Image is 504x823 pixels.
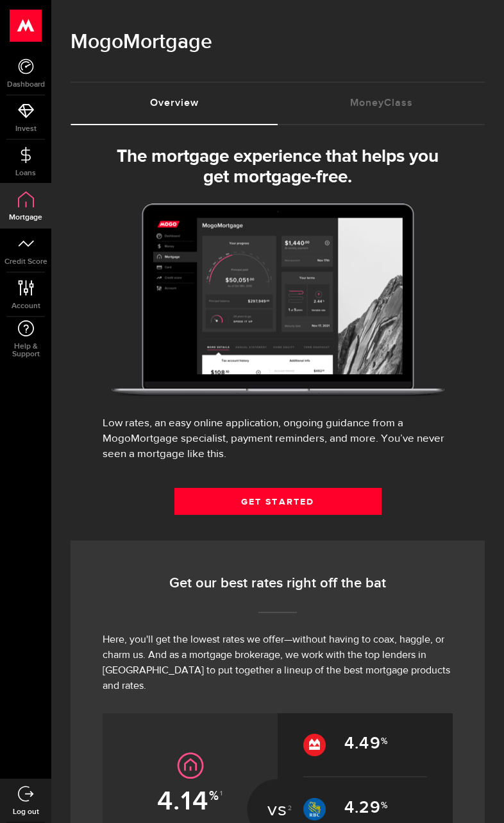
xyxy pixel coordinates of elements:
div: Low rates, an easy online application, ongoing guidance from a MogoMortgage specialist, payment r... [103,416,453,462]
a: Overview [71,83,278,124]
p: Here, you'll get the lowest rates we offer—without having to coax, haggle, or charm us. And as a ... [103,632,453,694]
span: 4.14 [157,785,220,818]
h4: Get our best rates right off the bat [103,575,453,593]
button: Open LiveChat chat widget [10,5,49,44]
h3: The mortgage experience that helps you get mortgage-free. [105,146,450,187]
div: 4.49 [344,736,388,754]
img: bmo_3x.png [303,734,326,756]
a: Get Started [174,488,382,515]
div: 4.29 [344,801,388,818]
img: rbc_3x.png [303,798,326,820]
ul: Tabs Navigation [71,82,485,125]
sup: 1 [220,790,224,797]
a: MoneyClass [278,83,485,124]
span: Mogo [71,30,123,55]
h1: Mortgage [71,26,485,59]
